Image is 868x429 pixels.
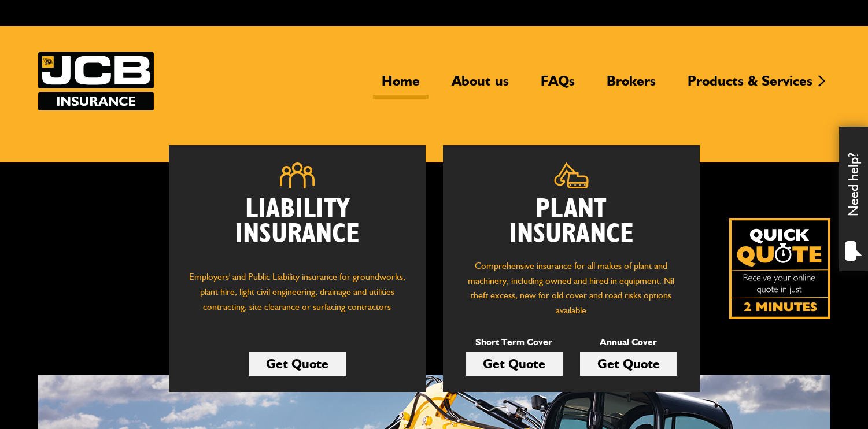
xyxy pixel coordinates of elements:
h2: Plant Insurance [460,197,682,247]
img: JCB Insurance Services logo [38,52,154,110]
a: Brokers [598,72,664,99]
a: About us [443,72,518,99]
img: Quick Quote [729,218,830,319]
p: Annual Cover [580,335,677,350]
a: Products & Services [679,72,821,99]
a: Get Quote [249,352,346,376]
a: Get Quote [466,352,563,376]
a: JCB Insurance Services [38,52,154,110]
a: Home [373,72,429,99]
p: Employers' and Public Liability insurance for groundworks, plant hire, light civil engineering, d... [186,269,408,325]
h2: Liability Insurance [186,197,408,258]
a: FAQs [532,72,583,99]
p: Comprehensive insurance for all makes of plant and machinery, including owned and hired in equipm... [460,258,682,317]
a: Get your insurance quote isn just 2-minutes [729,218,830,319]
a: Get Quote [580,352,677,376]
p: Short Term Cover [466,335,563,350]
div: Need help? [839,127,868,271]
